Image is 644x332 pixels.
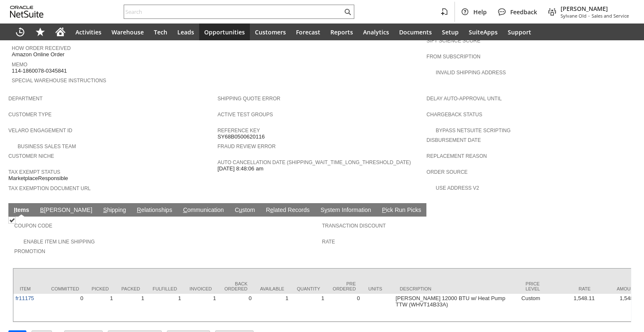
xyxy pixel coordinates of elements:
[177,28,194,36] span: Leads
[45,294,86,322] td: 0
[218,133,265,140] span: SY68B0500620116
[154,28,167,36] span: Tech
[233,207,257,214] a: Custom
[40,207,44,213] span: B
[38,207,94,214] a: B[PERSON_NAME]
[12,45,71,51] a: How Order Received
[508,28,531,36] span: Support
[14,223,52,229] a: Coupon Code
[561,5,629,13] span: [PERSON_NAME]
[426,169,467,175] a: Order Source
[254,294,291,322] td: 1
[592,13,629,19] span: Sales and Service
[399,28,432,36] span: Documents
[18,144,76,149] a: Business Sales Team
[297,286,320,291] div: Quantity
[8,186,91,191] a: Tax Exemption Document URL
[426,54,480,60] a: From Subscription
[14,248,45,254] a: Promotion
[436,185,479,191] a: Use Address V2
[510,8,537,16] span: Feedback
[20,286,39,291] div: Item
[382,207,386,213] span: P
[426,137,481,143] a: Disbursement Date
[50,24,70,40] a: Home
[51,286,79,291] div: Committed
[469,28,498,36] span: SuiteApps
[12,62,27,68] a: Memo
[135,207,174,214] a: Relationships
[181,207,226,214] a: Communication
[8,112,52,118] a: Customer Type
[183,207,187,213] span: C
[115,294,146,322] td: 1
[296,28,320,36] span: Forecast
[291,24,325,40] a: Forecast
[224,281,247,291] div: Back Ordered
[270,207,273,213] span: e
[12,207,31,214] a: Items
[239,207,242,213] span: u
[426,153,487,159] a: Replacement reason
[426,38,480,44] a: Sift Science Score
[260,286,284,291] div: Available
[218,112,273,118] a: Active Test Groups
[204,28,245,36] span: Opportunities
[112,28,144,36] span: Warehouse
[218,96,280,102] a: Shipping Quote Error
[322,223,386,229] a: Transaction Discount
[255,28,286,36] span: Customers
[358,24,394,40] a: Analytics
[369,286,387,291] div: Units
[218,294,254,322] td: 0
[55,27,65,37] svg: Home
[172,24,199,40] a: Leads
[333,281,356,291] div: Pre Ordered
[588,13,590,19] span: -
[291,294,327,322] td: 1
[551,294,597,322] td: 1,548.11
[146,294,183,322] td: 1
[12,78,106,84] a: Special Warehouse Instructions
[436,70,506,76] a: Invalid Shipping Address
[137,207,141,213] span: R
[8,175,68,182] span: MarketplaceResponsible
[12,51,65,58] span: Amazon Online Order
[380,207,423,214] a: Pick Run Picks
[8,96,43,102] a: Department
[183,294,218,322] td: 1
[10,24,30,40] a: Recent Records
[149,24,172,40] a: Tech
[473,8,487,16] span: Help
[86,294,115,322] td: 1
[70,24,106,40] a: Activities
[92,286,109,291] div: Picked
[343,7,353,17] svg: Search
[503,24,536,40] a: Support
[190,286,212,291] div: Invoiced
[14,207,16,213] span: I
[322,239,335,245] a: Rate
[122,286,140,291] div: Packed
[199,24,250,40] a: Opportunities
[101,207,128,214] a: Shipping
[394,294,519,322] td: [PERSON_NAME] 12000 BTU w/ Heat Pump TTW (WHVT14B33A)
[12,68,67,74] span: 114-1860078-0345841
[557,286,591,291] div: Rate
[394,24,437,40] a: Documents
[8,169,60,175] a: Tax Exempt Status
[400,286,513,291] div: Description
[8,153,54,159] a: Customer Niche
[426,112,482,118] a: Chargeback Status
[218,159,411,165] a: Auto Cancellation Date (shipping_wait_time_long_threshold_date)
[597,294,643,322] td: 1,548.11
[442,28,459,36] span: Setup
[561,13,587,19] span: Sylvane Old
[15,27,25,37] svg: Recent Records
[264,207,312,214] a: Related Records
[436,128,510,133] a: Bypass NetSuite Scripting
[23,239,95,245] a: Enable Item Line Shipping
[8,217,16,224] img: Checked
[218,144,276,149] a: Fraud Review Error
[106,24,149,40] a: Warehouse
